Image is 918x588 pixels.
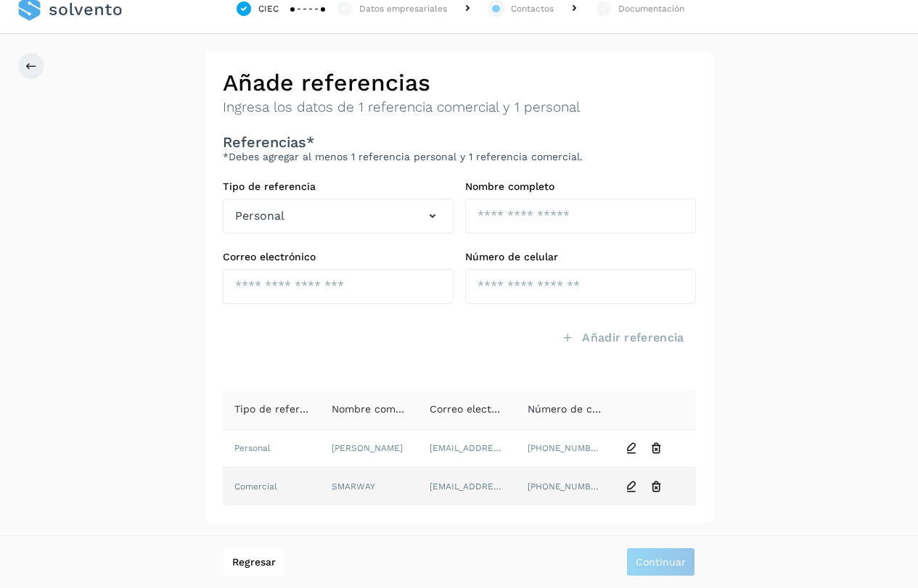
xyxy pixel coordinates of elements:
[223,151,696,163] p: *Debes agregar al menos 1 referencia personal y 1 referencia comercial.
[528,403,620,415] span: Número de celular
[626,547,695,576] button: Continuar
[223,181,454,193] label: Tipo de referencia
[223,133,696,151] h3: Referencias*
[223,251,454,263] label: Correo electrónico
[516,468,614,505] td: [PHONE_NUMBER]
[223,99,696,116] p: Ingresa los datos de 1 referencia comercial y 1 personal
[234,403,327,415] span: Tipo de referencia
[258,2,279,15] div: CIEC
[618,2,684,15] div: Documentación
[332,403,421,415] span: Nombre completo
[636,557,686,567] span: Continuar
[224,547,284,576] button: Regresar
[320,468,418,505] td: SMARWAY
[232,557,276,567] span: Regresar
[234,443,271,453] span: Personal
[359,2,447,15] div: Datos empresariales
[465,251,696,263] label: Número de celular
[465,181,696,193] label: Nombre completo
[320,430,418,468] td: [PERSON_NAME]
[418,430,516,468] td: [EMAIL_ADDRESS][DOMAIN_NAME]
[550,321,695,355] button: Añadir referencia
[418,468,516,505] td: [EMAIL_ADDRESS][DOMAIN_NAME]
[223,69,696,96] h2: Añade referencias
[234,481,277,492] span: Comercial
[235,207,284,225] span: Personal
[582,330,684,346] span: Añadir referencia
[516,430,614,468] td: [PHONE_NUMBER]
[430,403,522,415] span: Correo electrónico
[511,2,554,15] div: Contactos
